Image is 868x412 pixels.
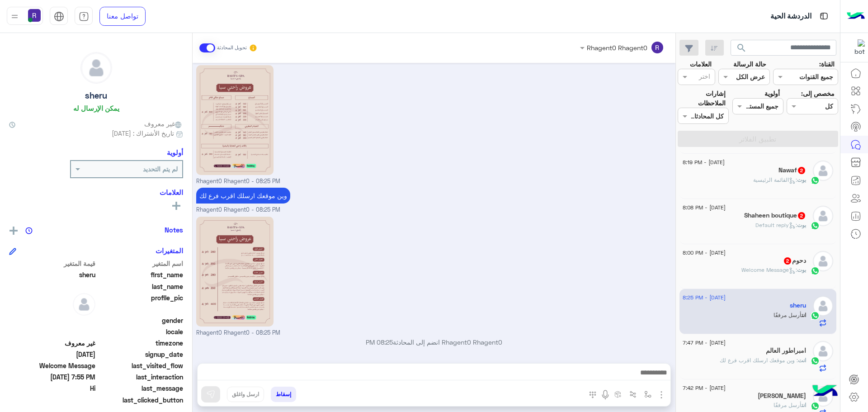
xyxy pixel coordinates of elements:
[770,10,811,23] p: الدردشة الحية
[144,119,183,128] span: غير معروف
[9,227,18,235] img: add
[165,226,183,234] h6: Notes
[790,302,806,309] h5: sheru
[741,266,797,273] span: : Welcome Message
[699,71,712,83] div: اختر
[811,176,820,185] img: WhatsApp
[217,44,247,52] small: تحويل المحادثة
[97,259,184,268] span: اسم المتغير
[774,312,802,318] span: أرسل مرفقًا
[97,270,184,279] span: first_name
[97,350,184,359] span: signup_date
[9,259,95,268] span: قيمة المتغير
[690,59,712,69] label: العلامات
[196,188,290,204] p: 6/9/2025, 8:25 PM
[683,158,725,166] span: [DATE] - 8:19 PM
[731,40,753,59] button: search
[683,204,726,212] span: [DATE] - 8:08 PM
[73,104,119,112] h6: يمكن الإرسال له
[629,391,637,398] img: Trigger scenario
[819,59,835,69] label: القناة:
[656,389,667,400] img: send attachment
[641,387,656,402] button: select flow
[600,389,611,400] img: send voice note
[99,7,146,26] a: تواصل معنا
[9,11,20,22] img: profile
[683,384,726,392] span: [DATE] - 7:42 PM
[766,347,806,355] h5: امبراطور العالم
[797,266,806,273] span: بوت
[801,89,835,98] label: مخصص إلى:
[774,402,802,408] span: أرسل مرفقًا
[798,212,805,219] span: 2
[813,341,833,361] img: defaultAdmin.png
[9,395,95,405] span: null
[849,39,865,56] img: 322853014244696
[813,296,833,316] img: defaultAdmin.png
[802,402,806,408] span: انت
[366,338,393,346] span: 08:25 PM
[9,350,95,359] span: 2025-09-06T16:54:21.5Z
[112,128,174,138] span: تاريخ الأشتراك : [DATE]
[811,402,820,411] img: WhatsApp
[818,10,830,22] img: tab
[755,222,797,228] span: : Default reply
[744,212,806,219] h5: Shaheen boutique
[683,339,726,347] span: [DATE] - 7:47 PM
[9,316,95,325] span: null
[28,9,41,22] img: userImage
[85,90,107,101] h5: sheru
[778,166,806,174] h5: Nawaf
[683,294,726,302] span: [DATE] - 8:25 PM
[736,43,747,53] span: search
[75,7,93,26] a: tab
[784,257,791,265] span: 2
[97,338,184,348] span: timezone
[9,327,95,336] span: null
[167,148,183,156] h6: أولوية
[798,357,806,364] span: انت
[79,11,89,22] img: tab
[733,59,766,69] label: حالة الرسالة
[9,338,95,348] span: غير معروف
[678,89,726,108] label: إشارات الملاحظات
[9,361,95,370] span: Welcome Message
[9,372,95,382] span: 2025-09-06T16:55:11.274Z
[811,356,820,365] img: WhatsApp
[97,293,184,314] span: profile_pic
[97,327,184,336] span: locale
[626,387,641,402] button: Trigger scenario
[753,176,797,183] span: : القائمة الرئيسية
[783,257,806,265] h5: دحوم
[97,361,184,370] span: last_visited_flow
[156,246,183,255] h6: المتغيرات
[196,337,672,347] p: Rhagent0 Rhagent0 انضم إلى المحادثة
[73,293,95,316] img: defaultAdmin.png
[196,329,280,337] span: Rhagent0 Rhagent0 - 08:25 PM
[813,251,833,271] img: defaultAdmin.png
[97,384,184,393] span: last_message
[720,357,798,364] span: وين موقعك ارسلك اقرب فرع لك
[271,387,296,402] button: إسقاط
[811,221,820,230] img: WhatsApp
[797,222,806,228] span: بوت
[813,206,833,226] img: defaultAdmin.png
[764,89,780,98] label: أولوية
[847,7,865,26] img: Logo
[589,391,596,398] img: make a call
[97,395,184,405] span: last_clicked_button
[227,387,264,402] button: ارسل واغلق
[611,387,626,402] button: create order
[97,316,184,325] span: gender
[196,217,274,327] img: 2KfZhNio2KfZgtin2KouanBn.jpg
[196,65,274,175] img: 2KfZhNmF2LPYp9isLmpwZw%3D%3D.jpg
[196,206,280,214] span: Rhagent0 Rhagent0 - 08:25 PM
[25,227,33,234] img: notes
[614,391,622,398] img: create order
[758,392,806,400] h5: ubaid khan
[797,176,806,183] span: بوت
[81,52,112,83] img: defaultAdmin.png
[9,270,95,279] span: sheru
[683,249,726,257] span: [DATE] - 8:00 PM
[206,390,215,399] img: send message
